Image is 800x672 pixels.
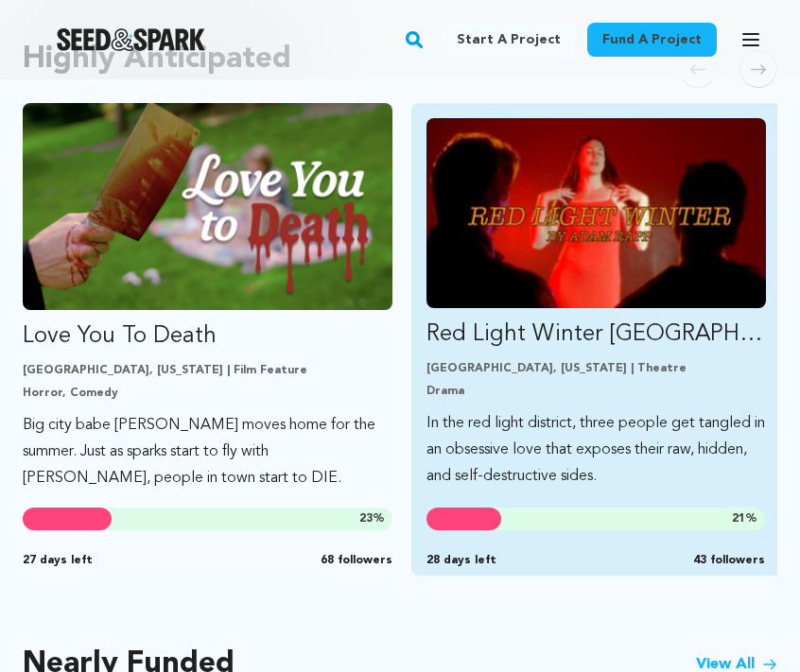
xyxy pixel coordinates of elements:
a: Fund Love You To Death [23,103,392,491]
p: Big city babe [PERSON_NAME] moves home for the summer. Just as sparks start to fly with [PERSON_N... [23,412,392,491]
a: Fund Red Light Winter Los Angeles [426,118,766,490]
a: Fund a project [587,23,717,57]
img: Seed&Spark Logo Dark Mode [57,28,205,51]
p: Red Light Winter [GEOGRAPHIC_DATA] [426,319,766,350]
span: 68 followers [321,553,392,568]
a: Seed&Spark Homepage [57,28,205,51]
a: Start a project [442,23,576,57]
p: Horror, Comedy [23,386,392,401]
p: In the red light district, three people get tangled in an obsessive love that exposes their raw, ... [426,410,766,490]
span: % [359,511,385,526]
p: Drama [426,384,766,399]
span: % [732,511,757,526]
p: [GEOGRAPHIC_DATA], [US_STATE] | Theatre [426,361,766,376]
p: Love You To Death [23,321,392,352]
span: 21 [732,513,745,525]
p: [GEOGRAPHIC_DATA], [US_STATE] | Film Feature [23,363,392,378]
span: 43 followers [693,553,765,568]
span: 27 days left [23,553,93,568]
span: 23 [359,513,373,525]
span: 28 days left [426,553,496,568]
